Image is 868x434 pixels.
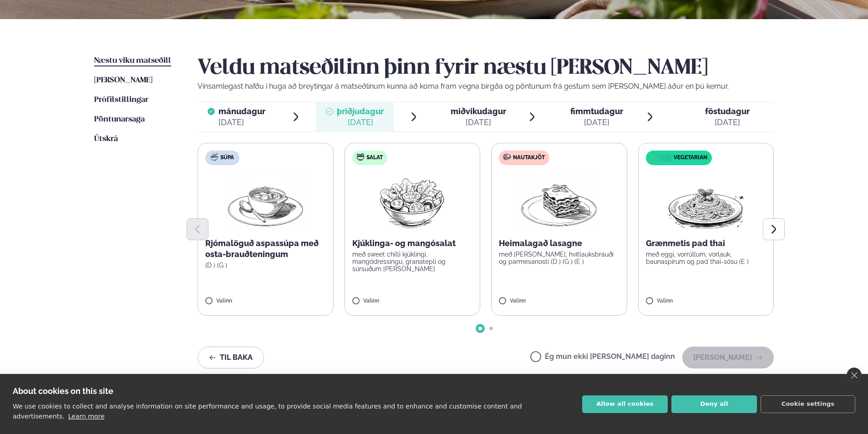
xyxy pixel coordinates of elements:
[187,218,208,240] button: Previous slide
[372,172,452,231] img: Salad.png
[519,172,599,231] img: Lasagna.png
[94,57,171,65] span: Næstu viku matseðill
[761,395,855,413] button: Cookie settings
[499,251,619,265] p: með [PERSON_NAME], hvítlauksbrauði og parmesanosti (D ) (G ) (E )
[94,56,171,66] a: Næstu viku matseðill
[352,238,473,249] p: Kjúklinga- og mangósalat
[451,117,506,128] div: [DATE]
[582,395,668,413] button: Allow all cookies
[211,153,218,161] img: soup.svg
[705,117,750,128] div: [DATE]
[489,327,493,330] span: Go to slide 2
[198,56,774,81] h2: Veldu matseðilinn þinn fyrir næstu [PERSON_NAME]
[451,106,506,116] span: miðvikudagur
[337,106,384,116] span: þriðjudagur
[513,154,545,161] span: Nautakjöt
[94,116,145,123] span: Pöntunarsaga
[198,81,774,92] p: Vinsamlegast hafðu í huga að breytingar á matseðlinum kunna að koma fram vegna birgða og pöntunum...
[337,117,384,128] div: [DATE]
[13,403,522,420] p: We use cookies to collect and analyse information on site performance and usage, to provide socia...
[68,413,105,420] a: Learn more
[94,95,148,106] a: Prófílstillingar
[478,327,482,330] span: Go to slide 1
[705,106,750,116] span: föstudagur
[503,153,511,161] img: beef.svg
[352,251,473,273] p: með sweet chilli kjúklingi, mangódressingu, granatepli og súrsuðum [PERSON_NAME]
[94,76,152,84] span: [PERSON_NAME]
[570,117,623,128] div: [DATE]
[94,96,148,104] span: Prófílstillingar
[847,368,862,383] a: close
[366,154,383,161] span: Salat
[218,117,265,128] div: [DATE]
[499,238,619,249] p: Heimalagað lasagne
[570,106,623,116] span: fimmtudagur
[674,154,707,161] span: Vegetarian
[648,154,673,162] img: icon
[218,106,265,116] span: mánudagur
[763,218,785,240] button: Next slide
[205,262,326,269] p: (D ) (G )
[646,251,766,265] p: með eggi, vorrúllum, vorlauk, baunaspírum og pad thai-sósu (E )
[671,395,757,413] button: Deny all
[666,172,746,231] img: Spagetti.png
[94,135,118,143] span: Útskrá
[13,386,113,396] strong: About cookies on this site
[94,75,152,86] a: [PERSON_NAME]
[198,347,264,368] button: Til baka
[94,114,145,125] a: Pöntunarsaga
[220,154,234,161] span: Súpa
[94,134,118,145] a: Útskrá
[225,172,305,231] img: Soup.png
[357,153,364,161] img: salad.svg
[682,347,774,368] button: [PERSON_NAME]
[205,238,326,260] p: Rjómalöguð aspassúpa með osta-brauðteningum
[646,238,766,249] p: Grænmetis pad thai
